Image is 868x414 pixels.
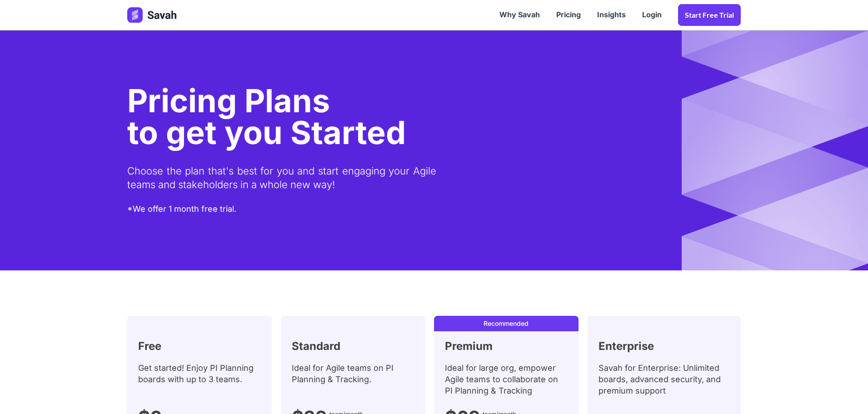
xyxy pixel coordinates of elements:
div: Pricing Plans [127,80,406,121]
div: Get started! Enjoy PI Planning boards with up to 3 teams. [138,362,261,403]
a: Insights [589,1,634,29]
h2: Free [138,338,161,355]
a: Login [634,1,670,29]
h2: Premium [445,338,493,355]
a: Why Savah [491,1,548,29]
span: to get you Started [127,113,406,152]
h2: Standard [292,338,340,355]
div: Ideal for large org, empower Agile teams to collaborate on PI Planning & Tracking [445,362,568,403]
div: Ideal for Agile teams on PI Planning & Tracking. [292,362,414,403]
div: *We offer 1 month free trial. [127,203,236,216]
h2: Enterprise [599,338,654,355]
a: Pricing [548,1,589,29]
div: Choose the plan that's best for you and start engaging your Agile teams and stakeholders in a who... [127,153,436,203]
a: Start Free trial [678,4,741,26]
div: Recommended [437,319,576,329]
div: Savah for Enterprise: Unlimited boards, advanced security, and premium support [599,362,730,403]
